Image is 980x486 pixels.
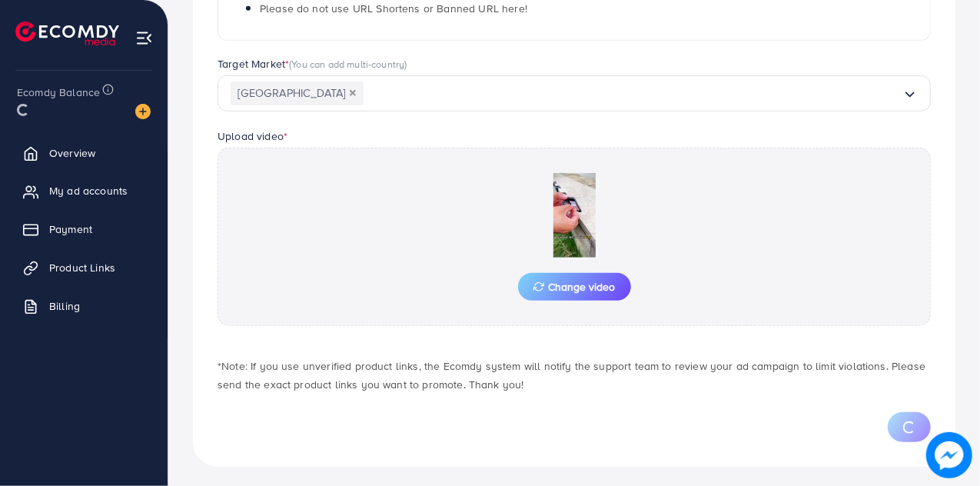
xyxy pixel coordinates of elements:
span: My ad accounts [49,183,128,198]
a: Product Links [12,252,156,283]
span: (You can add multi-country) [289,57,407,71]
label: Upload video [218,128,287,144]
span: Ecomdy Balance [17,85,100,100]
img: logo [15,22,119,45]
p: *Note: If you use unverified product links, the Ecomdy system will notify the support team to rev... [218,357,931,394]
input: Search for option [364,82,902,105]
a: Overview [12,138,156,168]
span: Payment [49,221,92,237]
span: [GEOGRAPHIC_DATA] [231,82,364,105]
button: Change video [518,273,631,301]
span: Change video [533,281,616,292]
span: Overview [49,145,95,161]
span: Billing [49,298,80,314]
span: Please do not use URL Shortens or Banned URL here! [260,1,527,16]
button: Deselect United Kingdom [349,89,357,97]
a: Billing [12,291,156,321]
a: My ad accounts [12,175,156,206]
span: Product Links [49,260,115,275]
div: Search for option [218,75,931,112]
label: Target Market [218,56,407,72]
img: menu [135,29,153,47]
img: image [926,432,972,478]
img: Preview Image [497,173,651,258]
a: Payment [12,214,156,245]
img: image [135,104,151,119]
